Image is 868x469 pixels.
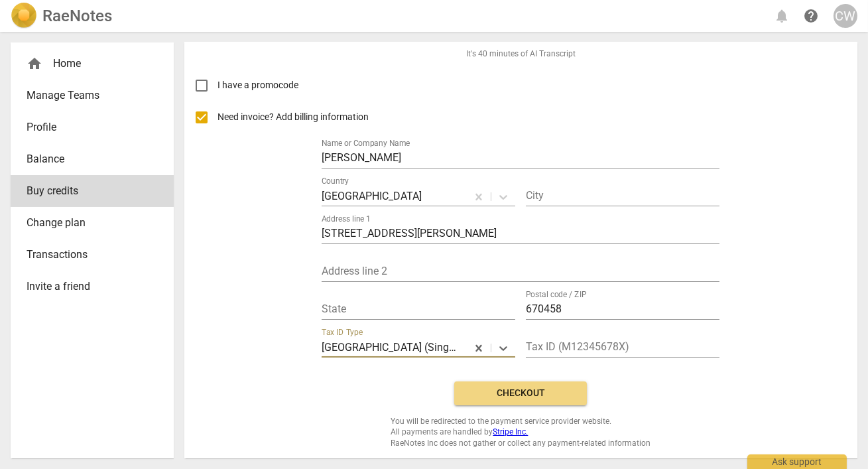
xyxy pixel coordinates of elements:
[27,119,147,135] span: Profile
[42,7,112,25] h2: RaeNotes
[799,4,823,28] a: Help
[27,56,147,72] div: Home
[322,139,410,147] label: Name or Company Name
[454,381,587,405] button: Checkout
[27,247,147,263] span: Transactions
[493,427,528,436] a: Stripe Inc.
[526,338,719,358] input: M12345678X
[322,215,371,223] label: Address line 1
[466,48,576,60] span: It's 40 minutes of AI Transcript
[322,328,363,336] label: Tax ID Type
[11,143,174,175] a: Balance
[526,291,587,299] label: Postal code / ZIP
[27,215,147,231] span: Change plan
[11,3,112,29] a: LogoRaeNotes
[217,110,371,124] span: Need invoice? Add billing information
[11,48,174,80] div: Home
[11,175,174,207] a: Buy credits
[217,78,298,92] span: I have a promocode
[465,387,576,400] span: Checkout
[11,271,174,302] a: Invite a friend
[834,4,857,28] button: CW
[27,88,147,103] span: Manage Teams
[322,188,422,204] p: Singapore
[322,177,349,185] label: Country
[11,3,37,29] img: Logo
[27,279,147,295] span: Invite a friend
[27,56,42,72] span: home
[11,239,174,271] a: Transactions
[803,8,819,24] span: help
[27,183,147,199] span: Buy credits
[322,340,462,355] p: Singapore (Singaporean GST)
[747,454,847,469] div: Ask support
[11,80,174,111] a: Manage Teams
[11,207,174,239] a: Change plan
[11,111,174,143] a: Profile
[391,416,651,449] span: You will be redirected to the payment service provider website. All payments are handled by RaeNo...
[27,151,147,167] span: Balance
